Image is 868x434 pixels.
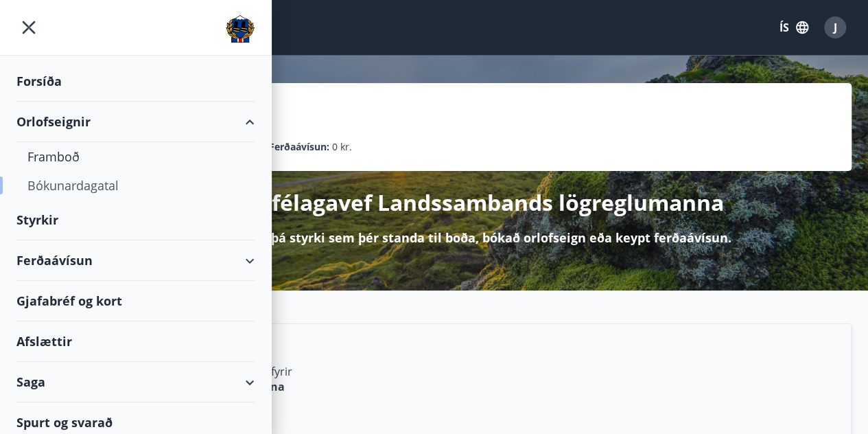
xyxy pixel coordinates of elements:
[16,102,255,142] div: Orlofseignir
[16,362,255,402] div: Saga
[16,15,41,40] button: menu
[27,142,244,171] div: Framboð
[145,187,724,218] p: Velkomin á félagavef Landssambands lögreglumanna
[226,15,255,43] img: union_logo
[27,171,244,200] div: Bókunardagatal
[772,15,816,40] button: ÍS
[137,229,731,247] p: Hér getur þú sótt um þá styrki sem þér standa til boða, bókað orlofseign eða keypt ferðaávísun.
[16,61,255,102] div: Forsíða
[16,240,255,281] div: Ferðaávísun
[16,321,255,362] div: Afslættir
[834,20,837,35] span: J
[16,281,255,321] div: Gjafabréf og kort
[269,139,329,155] p: Ferðaávísun :
[332,139,352,155] span: 0 kr.
[16,200,255,240] div: Styrkir
[819,11,852,44] button: J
